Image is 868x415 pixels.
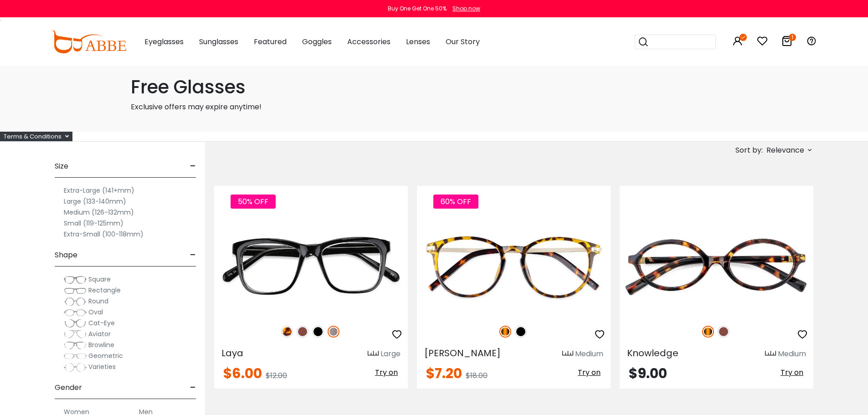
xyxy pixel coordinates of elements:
div: Medium [575,348,603,359]
span: Shape [55,244,77,266]
button: Try on [372,367,401,379]
span: Round [88,297,108,306]
a: Shop now [448,5,480,12]
img: Aviator.png [64,330,87,339]
i: 1 [789,34,796,41]
span: Aviator [88,329,111,338]
img: Gun Laya - Plastic ,Universal Bridge Fit [214,219,408,316]
span: Try on [781,367,803,378]
span: Browline [88,340,114,349]
label: Large (133-140mm) [64,196,126,207]
img: Varieties.png [64,363,87,372]
img: Oval.png [64,308,87,317]
span: Oval [88,307,103,317]
label: Extra-Large (141+mm) [64,185,134,196]
button: Try on [778,367,806,379]
span: Accessories [347,36,390,47]
span: Sunglasses [199,36,238,47]
img: Tortoise Knowledge - Acetate ,Universal Bridge Fit [620,219,813,316]
span: Lenses [406,36,430,47]
span: Featured [254,36,287,47]
span: $6.00 [223,364,262,383]
p: Exclusive offers may expire anytime! [131,102,738,113]
div: Buy One Get One 50% [388,5,447,13]
img: size ruler [368,350,379,357]
img: Brown [718,326,729,338]
span: - [190,377,196,399]
div: Shop now [452,5,480,13]
button: Try on [575,367,603,379]
span: Rectangle [88,286,121,295]
div: Medium [778,348,806,359]
span: Laya [221,347,243,359]
img: Gun [328,326,339,338]
img: Tortoise Callie - Combination ,Universal Bridge Fit [417,219,611,316]
span: Geometric [88,351,123,360]
img: Black [312,326,324,338]
span: $18.00 [466,370,488,381]
span: Knowledge [627,347,678,359]
img: Tortoise [702,326,714,338]
span: 60% OFF [433,195,478,209]
img: Round.png [64,297,87,306]
span: Eyeglasses [144,36,184,47]
label: Extra-Small (100-118mm) [64,229,144,240]
span: Varieties [88,362,116,371]
span: Try on [578,367,601,378]
img: Tortoise [499,326,511,338]
span: Sort by: [735,145,763,155]
span: Goggles [302,36,332,47]
img: Brown [297,326,308,338]
h1: Free Glasses [131,76,738,98]
img: size ruler [765,350,776,357]
img: abbeglasses.com [51,31,126,53]
span: - [190,155,196,177]
img: size ruler [562,350,573,357]
div: Large [380,348,401,359]
span: - [190,244,196,266]
a: 1 [781,37,792,48]
span: Try on [375,367,398,378]
span: 50% OFF [231,195,276,209]
img: Leopard [281,326,293,338]
label: Medium (126-132mm) [64,207,134,218]
label: Small (119-125mm) [64,218,123,229]
img: Browline.png [64,341,87,350]
span: Our Story [446,36,480,47]
span: Gender [55,377,82,399]
img: Cat-Eye.png [64,319,87,328]
span: Square [88,275,111,284]
span: $9.00 [629,364,667,383]
img: Geometric.png [64,352,87,361]
span: [PERSON_NAME] [424,347,501,359]
span: Relevance [766,142,804,159]
img: Rectangle.png [64,286,87,295]
span: Cat-Eye [88,318,115,328]
span: $7.20 [426,364,462,383]
img: Black [515,326,527,338]
span: $12.00 [266,370,287,381]
span: Size [55,155,68,177]
img: Square.png [64,275,87,284]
